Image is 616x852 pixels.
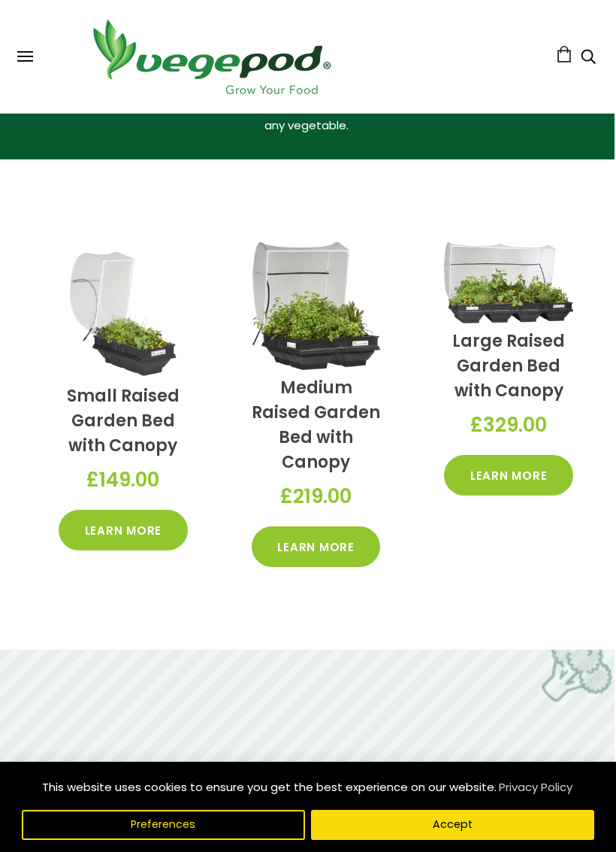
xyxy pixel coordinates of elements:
[311,810,594,840] button: Accept
[252,242,381,370] img: Medium Raised Garden Bed with Canopy
[59,458,188,502] div: £149.00
[452,329,565,402] a: Large Raised Garden Bed with Canopy
[444,455,573,496] a: Learn More
[59,242,188,377] img: Small Raised Garden Bed with Canopy
[252,475,381,519] div: £219.00
[581,50,596,66] a: Search
[252,376,380,474] a: Medium Raised Garden Bed with Canopy
[67,384,180,457] a: Small Raised Garden Bed with Canopy
[444,242,573,323] img: Large Raised Garden Bed with Canopy
[252,526,381,567] a: Learn More
[42,779,497,795] span: This website uses cookies to ensure you get the best experience on our website.
[22,810,305,840] button: Preferences
[59,510,188,550] a: Learn More
[497,774,575,801] a: Privacy Policy (opens in a new tab)
[444,403,573,447] div: £329.00
[80,15,343,99] img: Vegepod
